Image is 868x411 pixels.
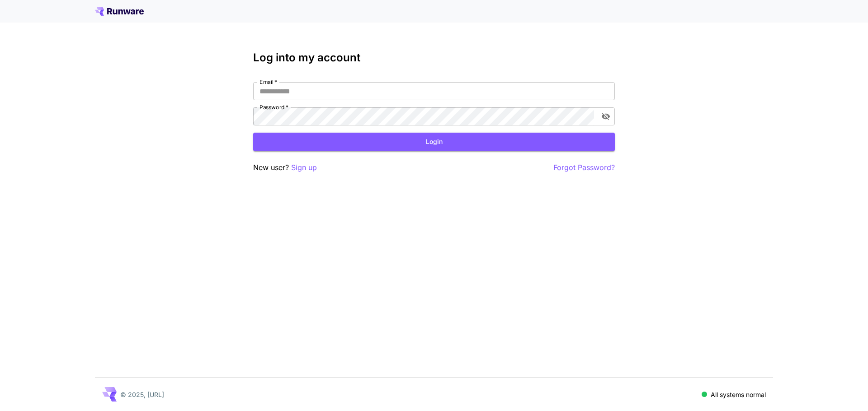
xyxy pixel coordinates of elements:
[259,78,277,86] label: Email
[291,162,317,173] button: Sign up
[711,390,766,399] p: All systems normal
[259,103,288,111] label: Password
[120,390,164,399] p: © 2025, [URL]
[598,108,614,125] button: toggle password visibility
[253,51,615,64] h3: Log into my account
[553,162,615,173] button: Forgot Password?
[253,133,615,151] button: Login
[253,162,317,173] p: New user?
